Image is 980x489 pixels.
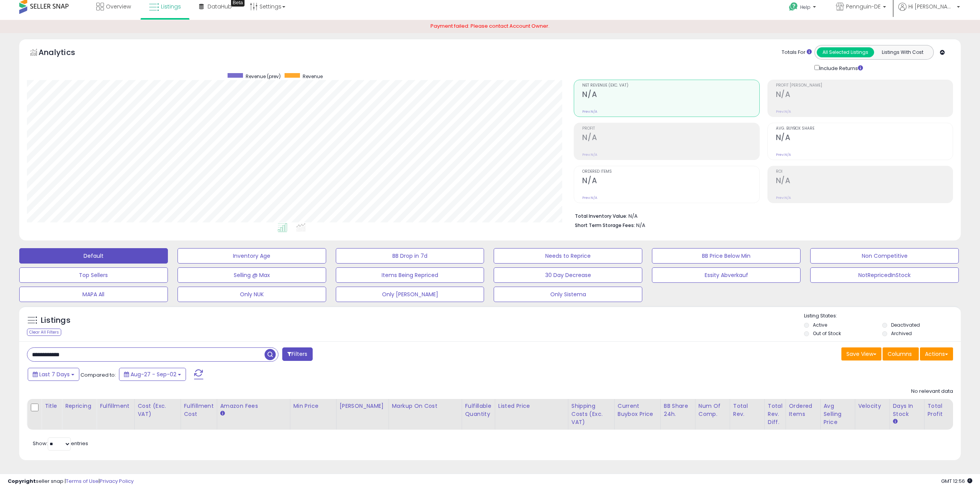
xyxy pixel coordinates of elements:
[494,248,642,264] button: Needs to Reprice
[941,477,972,485] span: 2025-09-10 12:56 GMT
[782,49,812,56] div: Totals For
[392,402,459,410] div: Markup on Cost
[776,195,791,200] small: Prev: N/A
[652,248,801,264] button: BB Price Below Min
[776,133,953,144] h2: N/A
[891,322,920,328] label: Deactivated
[45,402,59,410] div: Title
[80,371,116,379] span: Compared to:
[41,315,70,326] h5: Listings
[389,399,462,430] th: The percentage added to the cost of goods (COGS) that forms the calculator for Min & Max prices.
[776,127,953,131] span: Avg. Buybox Share
[178,248,326,264] button: Inventory Age
[138,402,178,418] div: Cost (Exc. VAT)
[768,402,782,426] div: Total Rev. Diff.
[789,2,798,12] i: Get Help
[293,402,333,410] div: Min Price
[494,267,642,283] button: 30 Day Decrease
[465,402,492,418] div: Fulfillable Quantity
[733,402,761,418] div: Total Rev.
[776,109,791,114] small: Prev: N/A
[336,267,484,283] button: Items Being Repriced
[65,402,93,410] div: Repricing
[898,3,960,20] a: Hi [PERSON_NAME]
[19,248,168,264] button: Default
[664,402,692,418] div: BB Share 24h.
[928,402,956,418] div: Total Profit
[582,90,759,100] h2: N/A
[119,368,186,381] button: Aug-27 - Sep-02
[893,402,921,418] div: Days In Stock
[813,330,841,337] label: Out of Stock
[582,109,597,114] small: Prev: N/A
[824,402,852,426] div: Avg Selling Price
[810,267,959,283] button: NotRepricedInStock
[431,22,549,30] span: Payment failed: Please contact Account Owner.
[131,371,176,378] span: Aug-27 - Sep-02
[883,347,919,360] button: Columns
[282,347,312,361] button: Filters
[575,213,627,219] b: Total Inventory Value:
[498,402,565,410] div: Listed Price
[776,176,953,187] h2: N/A
[39,47,90,60] h5: Analytics
[582,170,759,174] span: Ordered Items
[184,402,214,418] div: Fulfillment Cost
[161,3,181,10] span: Listings
[100,477,134,485] a: Privacy Policy
[582,127,759,131] span: Profit
[874,47,931,57] button: Listings With Cost
[66,477,99,485] a: Terms of Use
[817,47,874,57] button: All Selected Listings
[776,170,953,174] span: ROI
[636,222,645,229] span: N/A
[39,371,70,378] span: Last 7 Days
[246,73,281,80] span: Revenue (prev)
[582,152,597,157] small: Prev: N/A
[582,83,759,88] span: Net Revenue (Exc. VAT)
[776,83,953,88] span: Profit [PERSON_NAME]
[858,402,886,410] div: Velocity
[699,402,727,418] div: Num of Comp.
[494,287,642,302] button: Only Sistema
[800,4,811,10] span: Help
[208,3,232,10] span: DataHub
[100,402,131,410] div: Fulfillment
[106,3,131,10] span: Overview
[776,152,791,157] small: Prev: N/A
[908,3,955,10] span: Hi [PERSON_NAME]
[8,478,134,485] div: seller snap | |
[652,267,801,283] button: Essity Abverkauf
[891,330,912,337] label: Archived
[8,477,36,485] strong: Copyright
[27,329,61,336] div: Clear All Filters
[336,287,484,302] button: Only [PERSON_NAME]
[813,322,827,328] label: Active
[19,287,168,302] button: MAPA All
[911,388,953,395] div: No relevant data
[303,73,323,80] span: Revenue
[804,312,961,320] p: Listing States:
[336,248,484,264] button: BB Drop in 7d
[19,267,168,283] button: Top Sellers
[618,402,657,418] div: Current Buybox Price
[809,63,872,72] div: Include Returns
[220,402,287,410] div: Amazon Fees
[178,287,326,302] button: Only NUK
[28,368,79,381] button: Last 7 Days
[220,410,225,417] small: Amazon Fees.
[582,133,759,144] h2: N/A
[841,347,881,360] button: Save View
[582,195,597,200] small: Prev: N/A
[789,402,817,418] div: Ordered Items
[575,211,947,220] li: N/A
[888,350,912,358] span: Columns
[571,402,611,426] div: Shipping Costs (Exc. VAT)
[846,3,881,10] span: Pennguin-DE
[575,222,635,229] b: Short Term Storage Fees:
[33,440,88,447] span: Show: entries
[893,418,898,425] small: Days In Stock.
[920,347,953,360] button: Actions
[340,402,385,410] div: [PERSON_NAME]
[178,267,326,283] button: Selling @ Max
